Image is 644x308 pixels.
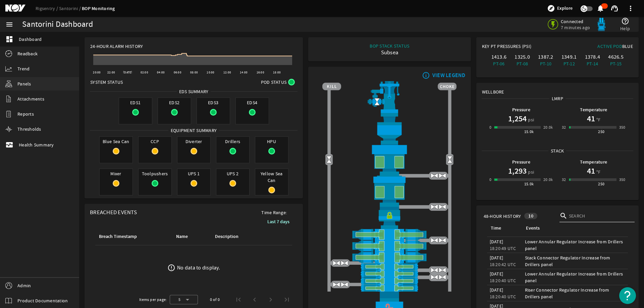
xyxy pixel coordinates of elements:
[484,213,521,220] span: 48-Hour History
[370,43,409,49] div: BOP STACK STATUS
[240,70,248,74] text: 14:00
[597,43,622,49] span: Active Pod
[210,296,220,303] div: 0 of 0
[158,98,191,107] span: EDS2
[569,212,629,219] input: Search
[265,216,292,228] button: Last 7 days
[543,176,553,183] div: 20.0k
[17,126,41,132] span: Thresholds
[438,203,446,211] img: ValveOpen.png
[595,169,601,175] span: °F
[177,264,220,271] div: No data to display.
[373,98,381,106] img: Valve2Open.png
[100,169,132,178] span: Mixer
[17,80,31,87] span: Panels
[5,20,13,28] mat-icon: menu
[595,18,608,31] img: Bluepod.svg
[17,111,34,117] span: Reports
[17,96,44,102] span: Attachments
[90,209,137,216] span: Breached Events
[622,43,633,49] span: Blue
[559,212,568,220] i: search
[216,169,249,178] span: UPS 2
[489,54,509,60] div: 1413.6
[190,70,198,74] text: 08:00
[490,239,503,245] legacy-datetime-component: [DATE]
[322,285,457,292] img: PipeRamOpen.png
[596,4,604,12] mat-icon: notifications
[490,245,516,251] legacy-datetime-component: 18:20:49 UTC
[535,54,556,60] div: 1387.2
[623,0,639,16] button: more_vert
[5,141,13,149] mat-icon: monitor_heart
[490,255,503,261] legacy-datetime-component: [DATE]
[490,287,503,293] legacy-datetime-component: [DATE]
[98,233,167,240] div: Breach Timestamp
[587,113,595,124] h1: 41
[544,3,575,14] button: Explore
[605,54,626,60] div: 4626.5
[177,88,211,95] span: EDS SUMMARY
[621,17,629,25] mat-icon: help_outline
[490,271,503,277] legacy-datetime-component: [DATE]
[322,81,457,113] img: RiserAdapter.png
[322,263,457,270] img: PipeRamOpen.png
[5,35,13,43] mat-icon: dashboard
[438,172,446,180] img: ValveOpen.png
[512,54,533,60] div: 1325.0
[490,225,517,232] div: Time
[508,166,527,176] h1: 1,293
[273,70,281,74] text: 18:00
[580,107,607,113] b: Temperature
[139,137,171,146] span: CCP
[438,273,446,281] img: ValveOpen.png
[332,259,340,267] img: ValveOpen.png
[430,266,438,274] img: ValveOpen.png
[123,70,132,74] text: [DATE]
[438,236,446,244] img: ValveOpen.png
[17,297,68,304] span: Product Documentation
[90,43,143,50] span: 24-Hour Alarm History
[93,70,101,74] text: 20:00
[340,281,348,289] img: ValveOpen.png
[322,229,457,240] img: ShearRamOpen.png
[482,43,557,52] div: Key PT Pressures (PSI)
[619,124,626,131] div: 350
[256,209,292,216] span: Time Range:
[561,18,590,24] span: Connected
[430,203,438,211] img: ValveOpen.png
[512,107,530,113] b: Pressure
[525,270,625,284] div: Lower Annular Regulator Increase from Drillers panel
[100,137,132,146] span: Blue Sea Can
[619,287,636,304] button: Open Resource Center
[598,128,604,135] div: 250
[340,259,348,267] img: ValveOpen.png
[257,70,264,74] text: 16:00
[17,65,30,72] span: Trend
[430,172,438,180] img: ValveOpen.png
[605,60,626,67] div: PT-15
[490,278,516,284] legacy-datetime-component: 18:20:40 UTC
[489,60,509,67] div: PT-06
[477,83,638,95] div: Wellbore
[261,79,287,85] span: Pod Status
[508,113,527,124] h1: 1,254
[174,70,181,74] text: 06:00
[139,296,167,303] div: Items per page:
[430,273,438,281] img: ValveOpen.png
[580,159,607,165] b: Temperature
[177,169,210,178] span: UPS 1
[598,181,604,187] div: 250
[524,213,537,219] div: 10
[526,225,540,232] div: Events
[322,144,457,176] img: UpperAnnularOpen.png
[22,21,93,28] div: Santorini Dashboard
[99,233,137,240] div: Breach Timestamp
[620,25,630,32] span: Help
[559,60,580,67] div: PT-12
[215,233,238,240] div: Description
[527,116,534,123] span: psi
[17,282,31,289] span: Admin
[559,54,580,60] div: 1349.1
[141,70,148,74] text: 02:00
